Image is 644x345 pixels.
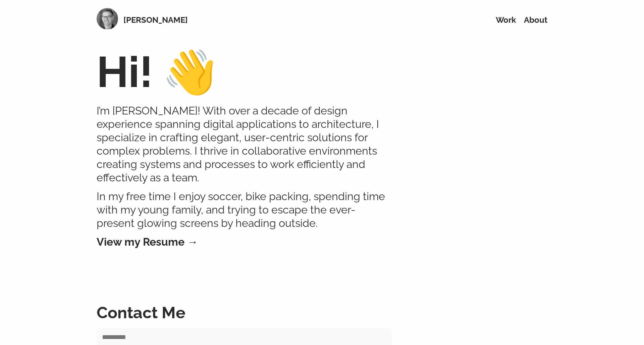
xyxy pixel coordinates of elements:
[496,15,516,25] a: Work
[97,303,392,323] h2: Contact Me
[97,104,392,184] p: ​I’m [PERSON_NAME]! With over a decade of design experience spanning digital applications to arch...
[123,15,188,25] a: [PERSON_NAME]
[97,8,118,29] img: Logo
[97,190,392,230] p: In my free time I enjoy soccer, bike packing, spending time with my young family, and trying to e...
[97,235,392,249] a: View my Resume →
[97,45,392,99] p: Hi! 👋
[524,15,547,25] a: About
